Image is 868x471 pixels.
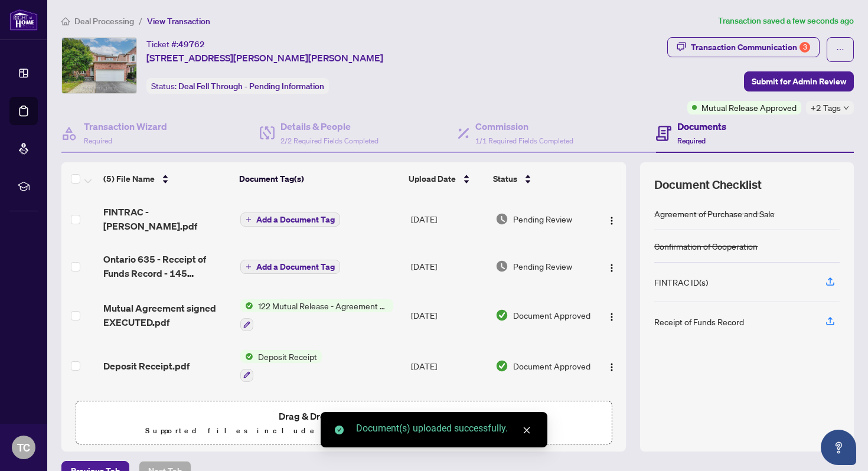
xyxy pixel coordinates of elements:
img: Logo [607,362,616,372]
span: 1/1 Required Fields Completed [475,136,573,145]
span: close [523,426,531,434]
th: Upload Date [404,162,488,195]
article: Transaction saved a few seconds ago [718,14,854,28]
td: [DATE] [406,195,491,243]
span: Required [84,136,112,145]
button: Logo [602,210,621,228]
span: Upload Date [409,172,456,185]
span: Pending Review [513,212,572,225]
span: Deposit Receipt.pdf [103,359,190,373]
td: [DATE] [406,341,491,391]
span: Document Approved [513,359,590,372]
button: Status IconDeposit Receipt [240,350,322,382]
span: Deposit Receipt [253,350,322,363]
span: Document Checklist [654,176,762,193]
th: Document Tag(s) [234,162,404,195]
img: Status Icon [240,299,253,312]
button: Logo [602,356,621,375]
span: Pending Review [513,260,572,273]
span: Required [677,136,706,145]
button: Upload Forms [342,408,409,424]
div: Receipt of Funds Record [654,315,744,328]
span: plus [246,264,252,270]
span: Drag & Drop or [279,408,409,424]
button: Submit for Admin Review [744,71,854,91]
img: Document Status [495,260,508,273]
h4: Documents [677,119,726,133]
span: Add a Document Tag [256,263,335,271]
span: down [843,105,849,111]
span: View Transaction [147,16,210,27]
div: FINTRAC ID(s) [654,276,708,289]
span: Mutual Agreement signed EXECUTED.pdf [103,301,230,329]
button: Logo [602,257,621,276]
span: check-circle [335,426,344,434]
img: Document Status [495,212,508,225]
img: IMG-N12293014_1.jpg [62,38,136,93]
td: [DATE] [406,391,491,442]
span: ellipsis [836,45,844,54]
span: Submit for Admin Review [752,72,846,91]
th: Status [488,162,593,195]
div: Transaction Communication [691,38,810,57]
span: Mutual Release Approved [701,101,797,114]
span: Add a Document Tag [256,215,335,224]
li: / [139,14,142,28]
a: Close [520,424,533,437]
span: 49762 [178,39,205,50]
span: plus [246,217,252,223]
img: Document Status [495,359,508,372]
h4: Transaction Wizard [84,119,167,133]
h4: Commission [475,119,573,133]
span: Deal Fell Through - Pending Information [178,81,324,91]
div: Document(s) uploaded successfully. [356,421,533,436]
p: Supported files include .PDF, .JPG, .JPEG, .PNG under 25 MB [83,424,604,438]
button: Logo [602,306,621,325]
img: Logo [607,263,616,273]
div: Ticket #: [146,37,205,51]
span: FINTRAC - [PERSON_NAME].pdf [103,205,230,233]
span: (5) File Name [103,172,155,185]
div: Agreement of Purchase and Sale [654,207,775,220]
h4: Details & People [280,119,378,133]
span: Ontario 635 - Receipt of Funds Record - 145 [PERSON_NAME][GEOGRAPHIC_DATA]pdf [103,252,230,280]
button: Transaction Communication3 [667,37,820,57]
img: Status Icon [240,350,253,363]
span: +2 Tags [811,101,841,115]
span: Deal Processing [74,16,134,27]
img: Logo [607,312,616,322]
th: (5) File Name [99,162,234,195]
button: Add a Document Tag [240,212,340,227]
td: [DATE] [406,290,491,341]
button: Status Icon122 Mutual Release - Agreement of Purchase and Sale [240,299,393,331]
span: [STREET_ADDRESS][PERSON_NAME][PERSON_NAME] [146,51,383,65]
div: 3 [800,42,810,53]
button: Add a Document Tag [240,260,340,274]
span: Document Approved [513,309,590,322]
div: Status: [146,78,329,94]
span: Status [493,172,517,185]
span: TC [17,439,30,456]
td: [DATE] [406,243,491,290]
span: 2/2 Required Fields Completed [280,136,378,145]
span: home [61,17,70,25]
img: logo [9,9,38,31]
button: Open asap [821,430,856,465]
span: 122 Mutual Release - Agreement of Purchase and Sale [253,299,393,312]
div: Confirmation of Cooperation [654,240,758,253]
img: Document Status [495,309,508,322]
span: Drag & Drop orUpload FormsSupported files include .PDF, .JPG, .JPEG, .PNG under25MB [76,401,611,445]
img: Logo [607,216,616,225]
